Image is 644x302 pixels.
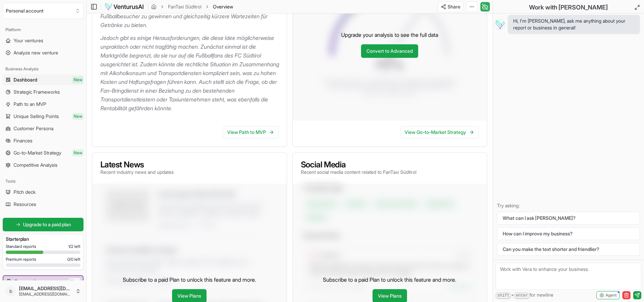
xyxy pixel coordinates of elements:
[14,37,43,44] span: Your ventures
[123,276,256,284] p: Subscribe to a paid Plan to unlock this feature and more.
[496,292,553,299] span: + for newline
[23,221,71,228] span: Upgrade to a paid plan
[3,47,84,58] a: Analyze new venture
[497,243,640,256] button: Can you make the text shorter and friendlier?
[100,33,281,113] p: Jedoch gibt es einige Herausforderungen, die diese Idee möglicherweise unpraktisch oder nicht tra...
[14,76,37,83] span: Dashboard
[104,3,144,11] img: logo
[3,64,84,74] div: Business Analysis
[529,3,608,12] h2: Work with [PERSON_NAME]
[67,257,80,262] span: 0 / 0 left
[3,123,84,134] a: Customer Persona
[323,276,456,284] p: Subscribe to a paid Plan to unlock this feature and more.
[100,169,174,176] p: Recent industry news and updates
[596,291,620,299] button: Agent
[14,162,57,168] span: Competitive Analysis
[14,113,59,120] span: Unique Selling Points
[14,137,32,144] span: Finances
[3,218,84,231] a: Upgrade to a paid plan
[19,292,73,297] span: [EMAIL_ADDRESS][DOMAIN_NAME]
[3,87,84,97] a: Strategic Frameworks
[497,202,640,209] p: Try asking:
[100,161,174,169] h3: Latest News
[14,125,53,132] span: Customer Persona
[361,44,418,58] a: Convert to Advanced
[3,3,84,19] button: Select an organization
[605,293,617,298] span: Agent
[497,212,640,225] button: What can I ask [PERSON_NAME]?
[494,19,505,30] img: Vera
[3,99,84,110] a: Path to an MVP
[3,276,83,287] a: CommunityNew
[19,285,73,292] span: [EMAIL_ADDRESS][DOMAIN_NAME]
[3,199,84,210] a: Resources
[14,49,58,56] span: Analyze new venture
[14,201,36,208] span: Resources
[14,101,46,108] span: Path to an MVP
[514,293,530,299] kbd: enter
[3,74,84,85] a: DashboardNew
[3,135,84,146] a: Finances
[6,236,80,242] h3: Starter plan
[301,169,416,176] p: Recent social media content related to FanTaxi Südtirol
[6,244,36,249] span: Standard reports
[3,35,84,46] a: Your ventures
[72,149,84,156] span: New
[497,227,640,240] button: How can I improve my business?
[151,3,233,10] nav: breadcrumb
[513,18,635,31] span: Hi, I'm [PERSON_NAME], ask me anything about your report or business in general!
[69,278,80,285] span: New
[68,244,80,249] span: 1 / 2 left
[3,111,84,122] a: Unique Selling PointsNew
[14,89,60,95] span: Strategic Frameworks
[438,1,463,12] button: Share
[168,3,201,10] a: FanTaxi Südtirol
[72,113,84,120] span: New
[213,3,233,10] span: Overview
[341,31,438,39] p: Upgrade your analysis to see the full data
[448,3,460,10] span: Share
[14,149,61,156] span: Go-to-Market Strategy
[14,189,35,195] span: Pitch deck
[3,24,84,35] div: Platform
[3,187,84,198] a: Pitch deck
[6,257,36,262] span: Premium reports
[3,176,84,187] div: Tools
[14,278,39,285] span: Community
[3,283,84,299] button: b[EMAIL_ADDRESS][DOMAIN_NAME][EMAIL_ADDRESS][DOMAIN_NAME]
[301,161,416,169] h3: Social Media
[400,126,479,138] a: View Go-to-Market Strategy
[72,76,84,83] span: New
[496,293,511,299] kbd: shift
[3,147,84,158] a: Go-to-Market StrategyNew
[5,286,16,297] span: b
[3,160,84,170] a: Competitive Analysis
[223,126,279,138] a: View Path to MVP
